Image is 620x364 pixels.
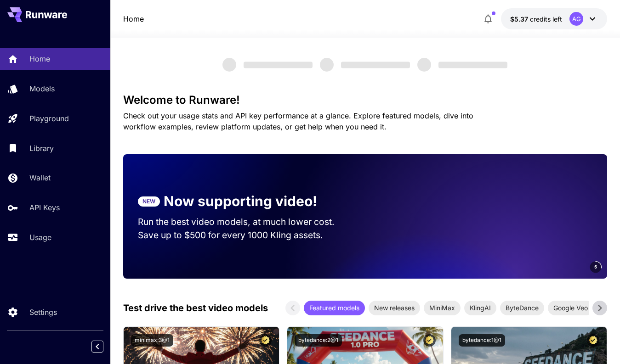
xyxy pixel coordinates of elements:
[29,113,69,124] p: Playground
[29,83,55,94] p: Models
[594,263,597,270] span: 5
[500,301,544,315] div: ByteDance
[98,338,110,355] div: Collapse sidebar
[123,13,144,24] nav: breadcrumb
[548,301,593,315] div: Google Veo
[138,229,351,242] p: Save up to $500 for every 1000 Kling assets.
[424,303,461,313] span: MiniMax
[510,14,562,24] div: $5.37269
[164,191,317,212] p: Now supporting video!
[29,143,54,154] p: Library
[548,303,593,313] span: Google Veo
[501,8,607,29] button: $5.37269AG
[369,303,420,313] span: New releases
[295,334,342,347] button: bytedance:2@1
[142,197,155,206] p: NEW
[91,341,103,353] button: Collapse sidebar
[123,111,473,131] span: Check out your usage stats and API key performance at a glance. Explore featured models, dive int...
[304,303,365,313] span: Featured models
[464,303,496,313] span: KlingAI
[259,334,272,347] button: Certified Model – Vetted for best performance and includes a commercial license.
[423,334,436,347] button: Certified Model – Vetted for best performance and includes a commercial license.
[29,307,57,318] p: Settings
[510,15,530,23] span: $5.37
[369,301,420,315] div: New releases
[500,303,544,313] span: ByteDance
[123,94,608,106] h3: Welcome to Runware!
[29,232,51,243] p: Usage
[131,334,173,347] button: minimax:3@1
[29,172,51,183] p: Wallet
[138,215,351,229] p: Run the best video models, at much lower cost.
[530,15,562,23] span: credits left
[123,301,268,315] p: Test drive the best video models
[464,301,496,315] div: KlingAI
[587,334,599,347] button: Certified Model – Vetted for best performance and includes a commercial license.
[123,13,144,24] a: Home
[29,53,50,64] p: Home
[424,301,461,315] div: MiniMax
[569,12,583,26] div: AG
[304,301,365,315] div: Featured models
[29,202,60,213] p: API Keys
[459,334,505,347] button: bytedance:1@1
